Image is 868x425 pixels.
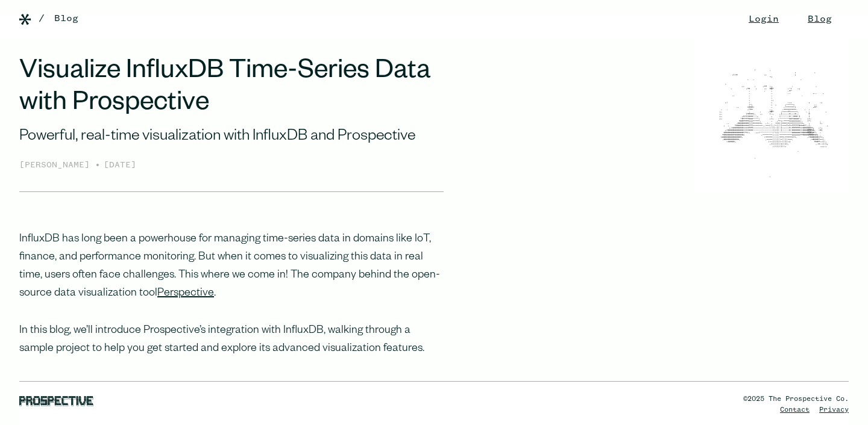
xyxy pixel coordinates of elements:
h1: Visualize InfluxDB Time-Series Data with Prospective [19,58,444,122]
div: Powerful, real-time visualization with InfluxDB and Prospective [19,126,444,148]
a: Blog [54,11,78,26]
div: ©2025 The Prospective Co. [743,394,849,405]
div: / [39,11,45,26]
p: InfluxDB has long been a powerhouse for managing time-series data in domains like IoT, finance, a... [19,231,444,303]
a: Privacy [819,406,849,414]
div: • [95,158,101,172]
a: Contact [780,406,810,414]
div: [DATE] [104,159,136,172]
p: In this blog, we’ll introduce Prospective’s integration with InfluxDB, walking through a sample p... [19,322,444,358]
div: [PERSON_NAME] [19,159,95,172]
a: Perspective [157,288,214,300]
